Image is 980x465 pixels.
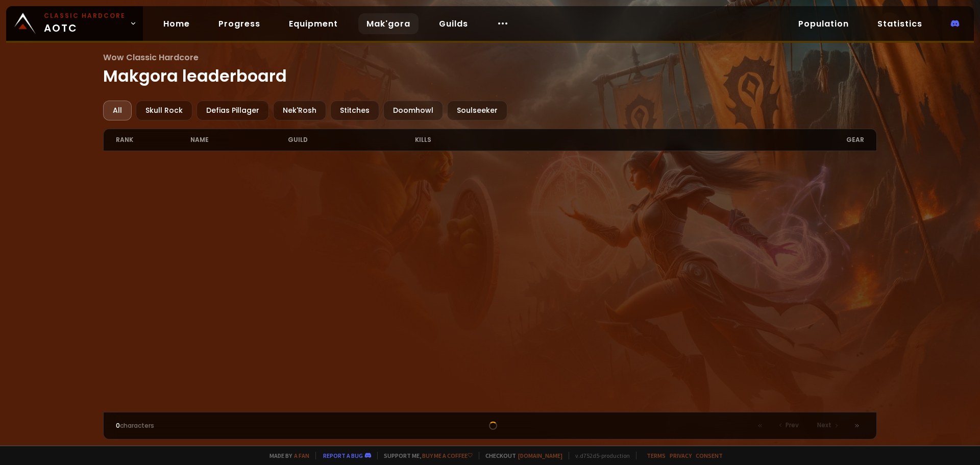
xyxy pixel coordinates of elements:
a: Progress [210,13,268,34]
a: [DOMAIN_NAME] [518,452,562,459]
div: characters [116,421,303,430]
a: Buy me a coffee [422,452,473,459]
a: Report a bug [323,452,363,459]
div: Skull Rock [136,101,192,120]
a: Guilds [431,13,476,34]
div: All [103,101,132,120]
div: Soulseeker [447,101,507,120]
small: Classic Hardcore [44,11,126,20]
a: Statistics [869,13,930,34]
span: 0 [116,421,120,430]
a: Equipment [281,13,346,34]
span: Checkout [479,452,562,459]
span: Prev [786,421,799,430]
a: Population [790,13,857,34]
a: Classic HardcoreAOTC [6,6,143,41]
a: Consent [696,452,723,459]
a: a fan [294,452,309,459]
a: Home [155,13,198,34]
div: Nek'Rosh [273,101,326,120]
div: Stitches [330,101,379,120]
div: kills [415,129,490,151]
div: Doomhowl [383,101,443,120]
span: AOTC [44,11,126,36]
a: Terms [647,452,666,459]
h1: Makgora leaderboard [103,51,877,88]
a: Mak'gora [358,13,419,34]
div: rank [116,129,191,151]
div: Defias Pillager [197,101,269,120]
div: gear [490,129,864,151]
span: Next [817,421,831,430]
div: guild [288,129,415,151]
span: v. d752d5 - production [569,452,630,459]
span: Support me, [377,452,473,459]
span: Wow Classic Hardcore [103,51,877,64]
a: Privacy [670,452,692,459]
div: name [190,129,288,151]
span: Made by [263,452,309,459]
